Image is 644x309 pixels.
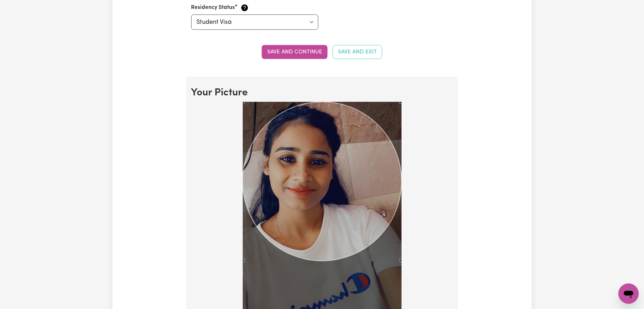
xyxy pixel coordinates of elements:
[333,45,382,59] button: Save and Exit
[262,45,328,59] button: Save and continue
[191,3,235,12] label: Residency Status
[619,284,639,304] iframe: Button to launch messaging window
[191,87,453,99] h2: Your Picture
[243,102,402,261] div: Use the arrow keys to move the crop selection area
